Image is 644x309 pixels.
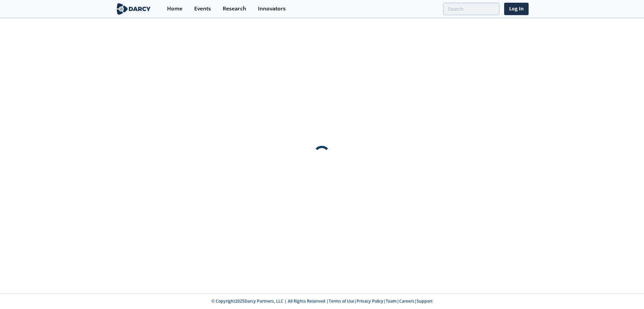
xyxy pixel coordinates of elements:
div: Innovators [258,6,286,11]
div: Events [194,6,211,11]
a: Support [417,298,433,304]
a: Terms of Use [329,298,354,304]
input: Advanced Search [443,3,499,15]
img: logo-wide.svg [115,3,152,15]
div: Research [223,6,246,11]
a: Log In [504,3,529,15]
a: Privacy Policy [357,298,383,304]
div: Home [167,6,182,11]
a: Careers [399,298,414,304]
a: Team [386,298,397,304]
p: © Copyright 2025 Darcy Partners, LLC | All Rights Reserved | | | | | [74,298,570,304]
